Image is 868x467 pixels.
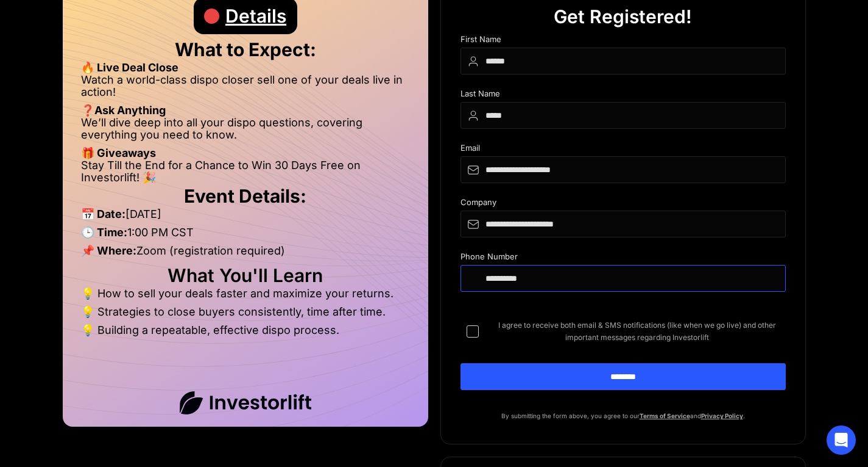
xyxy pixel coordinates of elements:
[81,147,156,159] strong: 🎁 Giveaways
[81,159,410,184] li: Stay Till the End for a Chance to Win 30 Days Free on Investorlift! 🎉
[489,319,786,344] span: I agree to receive both email & SMS notifications (like when we go live) and other important mess...
[460,89,786,102] div: Last Name
[81,74,410,104] li: Watch a world-class dispo closer sell one of your deals live in action!
[460,143,786,156] div: Email
[81,306,410,324] li: 💡 Strategies to close buyers consistently, time after time.
[827,425,856,455] div: Open Intercom Messenger
[81,61,178,74] strong: 🔥 Live Deal Close
[640,412,690,419] a: Terms of Service
[81,269,410,281] h2: What You'll Learn
[184,185,306,207] strong: Event Details:
[81,104,166,117] strong: ❓Ask Anything
[460,35,786,48] div: First Name
[81,208,125,220] strong: 📅 Date:
[175,38,316,60] strong: What to Expect:
[81,244,136,257] strong: 📌 Where:
[81,226,127,239] strong: 🕒 Time:
[460,252,786,265] div: Phone Number
[460,198,786,211] div: Company
[81,245,410,263] li: Zoom (registration required)
[81,288,410,306] li: 💡 How to sell your deals faster and maximize your returns.
[81,208,410,226] li: [DATE]
[460,410,786,422] p: By submitting the form above, you agree to our and .
[701,412,743,419] a: Privacy Policy
[81,117,410,147] li: We’ll dive deep into all your dispo questions, covering everything you need to know.
[81,226,410,245] li: 1:00 PM CST
[81,324,410,336] li: 💡 Building a repeatable, effective dispo process.
[460,35,786,410] form: DIspo Day Main Form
